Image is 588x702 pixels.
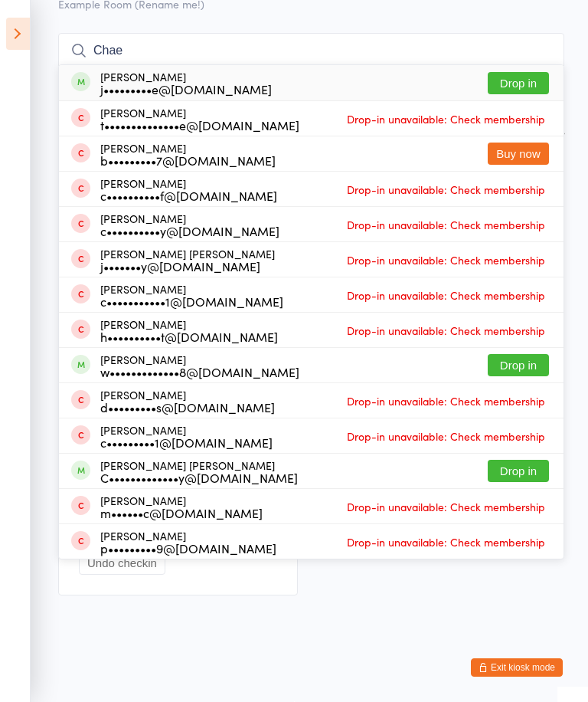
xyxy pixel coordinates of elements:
button: Buy now [488,143,549,165]
span: Drop-in unavailable: Check membership [343,213,549,236]
button: Exit kiosk mode [471,658,563,677]
input: Search [58,33,564,68]
span: Drop-in unavailable: Check membership [343,389,549,412]
div: [PERSON_NAME] [100,494,263,519]
button: Drop in [488,72,549,94]
button: Drop in [488,460,549,482]
div: h••••••••••t@[DOMAIN_NAME] [100,330,278,343]
span: Drop-in unavailable: Check membership [343,495,549,518]
div: j•••••••y@[DOMAIN_NAME] [100,260,275,272]
div: j•••••••••e@[DOMAIN_NAME] [100,83,272,95]
div: [PERSON_NAME] [100,212,279,237]
div: t••••••••••••••e@[DOMAIN_NAME] [100,119,299,131]
span: Drop-in unavailable: Check membership [343,178,549,201]
div: [PERSON_NAME] [100,318,278,343]
span: Drop-in unavailable: Check membership [343,530,549,553]
span: Drop-in unavailable: Check membership [343,425,549,448]
div: [PERSON_NAME] [100,71,272,95]
span: Drop-in unavailable: Check membership [343,319,549,342]
div: p•••••••••9@[DOMAIN_NAME] [100,542,276,554]
span: Drop-in unavailable: Check membership [343,107,549,130]
div: [PERSON_NAME] [100,353,299,378]
div: b•••••••••7@[DOMAIN_NAME] [100,154,276,166]
div: [PERSON_NAME] [100,283,283,307]
div: C•••••••••••••y@[DOMAIN_NAME] [100,471,298,484]
span: Drop-in unavailable: Check membership [343,248,549,271]
div: [PERSON_NAME] [100,530,276,554]
div: m••••••c@[DOMAIN_NAME] [100,507,263,519]
div: d•••••••••s@[DOMAIN_NAME] [100,401,275,413]
div: [PERSON_NAME] [100,389,275,413]
button: Drop in [488,354,549,376]
div: c••••••••••y@[DOMAIN_NAME] [100,225,279,237]
div: [PERSON_NAME] [100,142,276,166]
div: [PERSON_NAME] [100,177,277,202]
div: c•••••••••••1@[DOMAIN_NAME] [100,295,283,307]
div: [PERSON_NAME] [100,107,299,131]
div: [PERSON_NAME] [100,424,273,448]
div: c••••••••••f@[DOMAIN_NAME] [100,189,277,202]
div: [PERSON_NAME] [PERSON_NAME] [100,459,298,484]
span: Drop-in unavailable: Check membership [343,284,549,307]
button: Undo checkin [79,551,165,575]
div: w•••••••••••••8@[DOMAIN_NAME] [100,366,299,378]
div: [PERSON_NAME] [PERSON_NAME] [100,248,275,272]
div: c•••••••••1@[DOMAIN_NAME] [100,436,273,448]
